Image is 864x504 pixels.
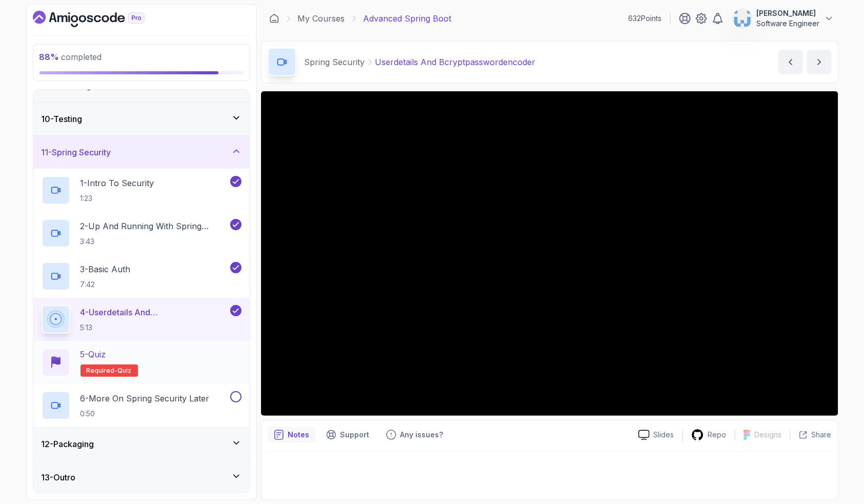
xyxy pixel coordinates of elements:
[33,103,250,135] button: 10-Testing
[81,279,131,290] p: 7:42
[42,262,242,291] button: 3-Basic Auth7:42
[630,430,682,440] a: Slides
[81,306,228,318] p: 4 - Userdetails And Bcryptpasswordencoder
[81,236,228,247] p: 3:43
[81,220,228,232] p: 2 - Up And Running With Spring Security
[33,428,250,460] button: 12-Packaging
[81,193,154,204] p: 1:23
[42,113,83,125] h3: 10 - Testing
[629,13,662,24] p: 632 Points
[755,430,782,440] p: Designs
[81,322,228,333] p: 5:13
[33,136,250,169] button: 11-Spring Security
[42,146,111,158] h3: 11 - Spring Security
[42,305,242,334] button: 4-Userdetails And Bcryptpasswordencoder5:13
[118,367,132,375] span: quiz
[268,427,316,443] button: notes button
[732,8,834,29] button: user profile image[PERSON_NAME]Software Engineer
[39,52,102,62] span: completed
[81,177,154,189] p: 1 - Intro To Security
[42,219,242,248] button: 2-Up And Running With Spring Security3:43
[269,13,279,24] a: Dashboard
[733,9,752,28] img: user profile image
[683,429,735,441] a: Repo
[364,12,452,25] p: Advanced Spring Boot
[39,52,59,62] span: 88 %
[33,11,168,27] a: Dashboard
[778,50,803,74] button: previous content
[42,438,94,450] h3: 12 - Packaging
[400,430,444,440] p: Any issues?
[757,8,820,18] p: [PERSON_NAME]
[807,50,832,74] button: next content
[42,471,76,483] h3: 13 - Outro
[81,348,106,360] p: 5 - Quiz
[87,367,118,375] span: Required-
[81,392,210,405] p: 6 - More On Spring Security Later
[320,427,376,443] button: Support button
[81,409,210,419] p: 0:50
[790,430,832,440] button: Share
[81,263,131,275] p: 3 - Basic Auth
[305,56,365,68] p: Spring Security
[261,91,838,416] iframe: 4 - UserDetails and BCryptPasswordEncoder
[340,430,370,440] p: Support
[33,461,250,494] button: 13-Outro
[42,348,242,377] button: 5-QuizRequired-quiz
[708,430,727,440] p: Repo
[812,430,832,440] p: Share
[380,427,450,443] button: Feedback button
[757,18,820,29] p: Software Engineer
[654,430,674,440] p: Slides
[42,176,242,205] button: 1-Intro To Security1:23
[42,391,242,420] button: 6-More On Spring Security Later0:50
[288,430,310,440] p: Notes
[375,56,536,68] p: Userdetails And Bcryptpasswordencoder
[298,12,345,25] a: My Courses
